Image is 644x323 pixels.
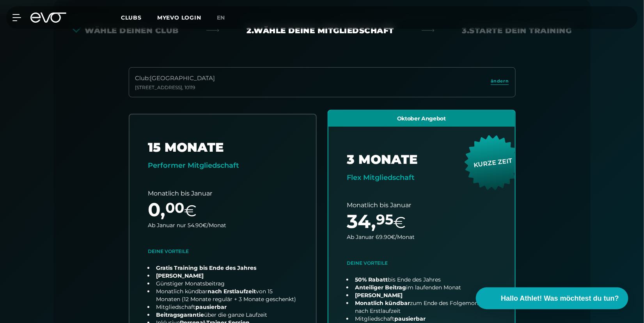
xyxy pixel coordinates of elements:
[135,74,215,83] div: Club : [GEOGRAPHIC_DATA]
[501,293,619,304] span: Hallo Athlet! Was möchtest du tun?
[157,14,201,21] a: MYEVO LOGIN
[491,78,509,87] a: ändern
[217,14,225,21] span: en
[135,84,215,91] div: [STREET_ADDRESS] , 10119
[121,14,157,21] a: Clubs
[476,287,628,309] button: Hallo Athlet! Was möchtest du tun?
[217,13,235,22] a: en
[491,78,509,84] span: ändern
[121,14,142,21] span: Clubs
